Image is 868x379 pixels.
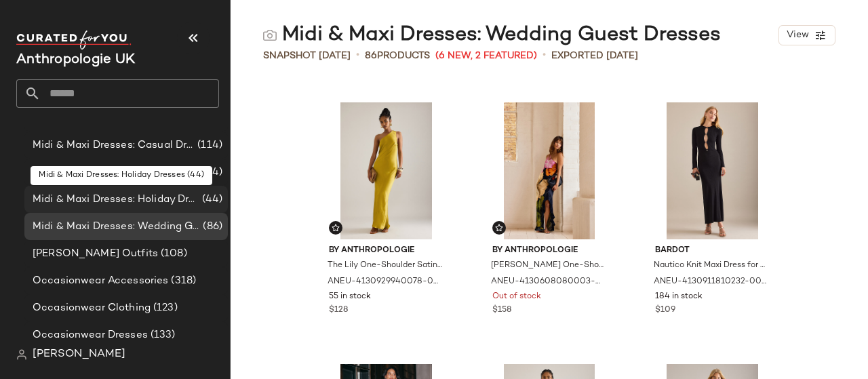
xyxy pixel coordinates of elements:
div: Products [365,49,430,63]
span: 55 in stock [329,291,371,303]
span: (6 New, 2 Featured) [435,49,537,63]
img: svg%3e [332,224,340,232]
div: Midi & Maxi Dresses: Wedding Guest Dresses [263,22,721,49]
p: Exported [DATE] [551,49,638,63]
span: • [356,47,359,64]
span: Nautico Knit Maxi Dress for Women in Black, Polyester/Gold/Viscose, Size Small by Bardot at Anthr... [654,260,768,272]
span: (104) [193,165,222,180]
span: Occasionwear Clothing [33,300,151,316]
span: Current Company Name [16,53,135,67]
span: (86) [200,219,222,235]
span: Midi & Maxi Dresses: Casual Dresses [33,138,195,153]
span: [PERSON_NAME] Outfits [33,246,158,262]
img: cfy_white_logo.C9jOOHJF.svg [16,31,132,49]
span: Occasionwear Dresses [33,327,148,343]
img: 4130929940078_230_e5 [318,102,454,239]
button: View [778,25,835,45]
img: 4130608080003_041_e20 [481,102,618,239]
span: Bardot [655,245,770,257]
span: 86 [365,51,377,61]
span: Out of stock [492,291,541,303]
span: (318) [168,273,196,289]
span: Occasionwear Accessories [33,273,168,289]
span: (114) [195,138,222,153]
span: $109 [655,304,675,317]
span: The Lily One-Shoulder Satin Maxi Slip Dress for Women in Gold, Viscose/Ecovero, Size Uk 12 by Ant... [328,260,442,272]
span: [PERSON_NAME] One-Shoulder Maxi Slip Dress for Women in Blue, Viscose, Size Uk 8 by Anthropologie [491,260,606,272]
img: 4130911810232_001_e [644,102,781,239]
span: Midi & Maxi Dresses: Cocktail & Party [33,165,193,180]
img: svg%3e [495,224,503,232]
span: ANEU-4130929940078-000-230 [328,276,442,288]
span: Midi & Maxi Dresses: Holiday Dresses [33,192,199,207]
span: [PERSON_NAME] [33,346,125,363]
span: By Anthropologie [329,245,443,257]
span: (123) [151,300,178,316]
span: By Anthropologie [492,245,607,257]
span: • [542,47,546,64]
img: svg%3e [16,349,27,360]
span: ANEU-4130608080003-000-041 [491,276,606,288]
img: svg%3e [263,28,277,42]
span: (44) [199,192,222,207]
span: (108) [158,246,187,262]
span: Midi & Maxi Dresses: Wedding Guest Dresses [33,219,200,235]
span: Snapshot [DATE] [263,49,351,63]
span: ANEU-4130911810232-000-001 [654,276,768,288]
span: 184 in stock [655,291,703,303]
span: (133) [148,327,176,343]
span: View [786,30,809,41]
span: $128 [329,304,348,317]
span: $158 [492,304,511,317]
